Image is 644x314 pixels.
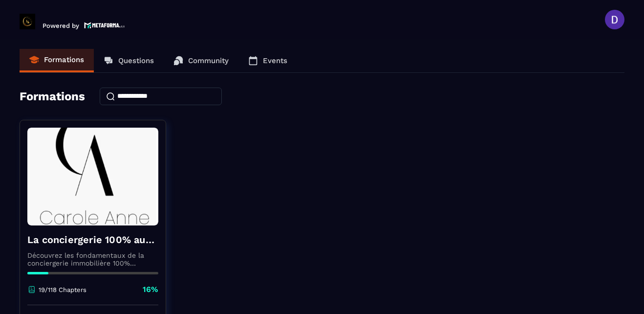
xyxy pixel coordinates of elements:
[27,251,158,267] p: Découvrez les fondamentaux de la conciergerie immobilière 100% automatisée. Cette formation est c...
[27,128,158,225] img: formation-background
[39,286,86,293] p: 19/118 Chapters
[44,55,84,64] p: Formations
[164,49,238,72] a: Community
[84,21,125,29] img: logo
[20,14,35,29] img: logo-branding
[27,233,158,247] h4: La conciergerie 100% automatisée
[143,284,158,295] p: 16%
[118,56,154,65] p: Questions
[20,90,85,103] h4: Formations
[263,56,287,65] p: Events
[20,49,94,72] a: Formations
[43,22,79,29] p: Powered by
[94,49,164,72] a: Questions
[188,56,229,65] p: Community
[238,49,297,72] a: Events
